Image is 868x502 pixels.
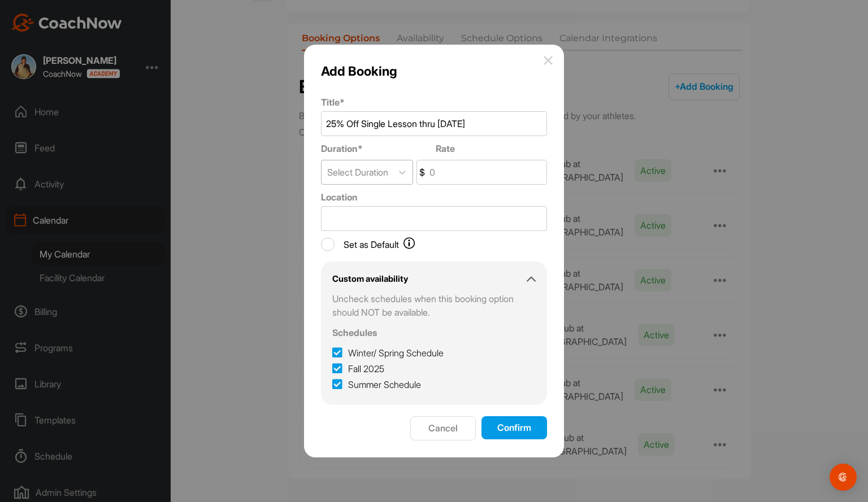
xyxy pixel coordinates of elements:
input: 0 [427,160,546,184]
label: Rate [436,142,542,155]
label: Location [321,190,547,204]
label: Fall 2025 [332,362,384,376]
label: Title * [321,95,547,109]
label: Winter/ Spring Schedule [332,346,444,360]
h2: Add Booking [321,62,397,81]
span: $ [417,163,427,181]
p: Schedules [332,326,536,339]
label: Duration * [321,142,428,155]
div: Open Intercom Messenger [830,464,857,491]
p: Uncheck schedules when this booking option should NOT be available. [332,292,536,319]
button: Cancel [410,416,476,440]
button: Confirm [481,416,547,439]
h2: Custom availability [332,273,408,286]
label: Summer Schedule [332,378,421,391]
div: Select Duration [327,165,388,179]
img: info [544,56,553,65]
label: Set as Default [344,238,403,251]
